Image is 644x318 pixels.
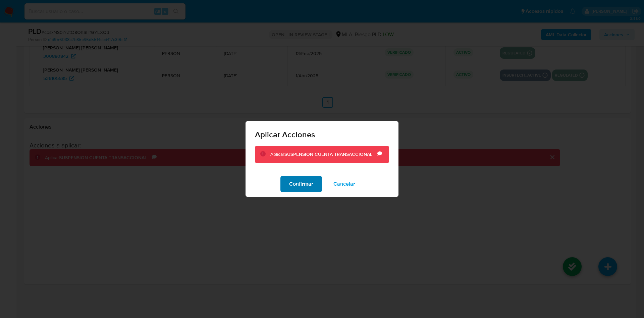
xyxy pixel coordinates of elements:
button: Cancelar [325,176,364,192]
span: Confirmar [289,177,313,191]
b: SUSPENSION CUENTA TRANSACCIONAL [284,151,372,157]
button: Confirmar [280,176,322,192]
span: Cancelar [333,177,355,191]
div: Aplicar [270,151,377,158]
span: Aplicar Acciones [255,131,389,139]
